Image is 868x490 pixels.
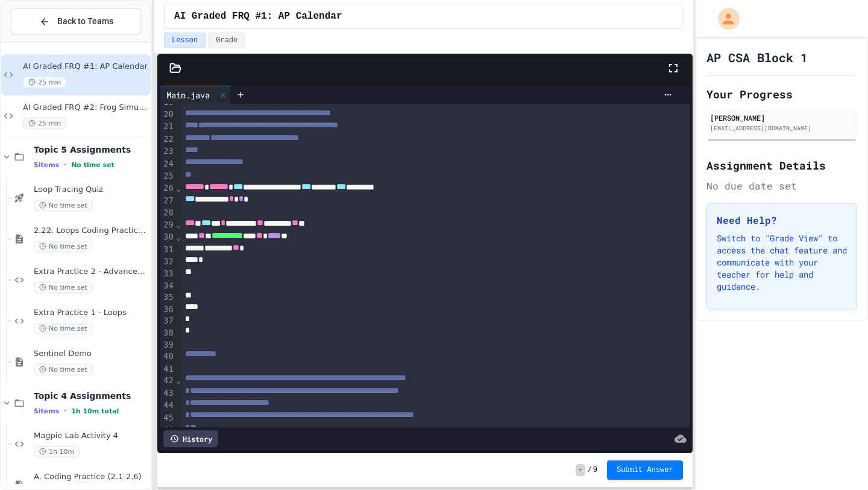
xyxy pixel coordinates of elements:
button: Back to Teams [11,8,141,34]
h2: Assignment Details [706,157,857,174]
span: Submit Answer [617,465,673,475]
div: 32 [160,256,175,268]
span: Fold line [175,220,181,229]
div: Main.java [160,86,231,104]
div: 36 [160,304,175,316]
div: 40 [160,351,175,363]
span: 5 items [34,161,59,169]
span: 5 items [34,407,59,415]
div: 46 [160,424,175,436]
span: No time set [34,323,93,334]
button: Grade [208,33,245,48]
span: Sentinel Demo [34,349,148,359]
div: 26 [160,182,175,194]
span: 2.22. Loops Coding Practice (2.7-2.12) [34,226,148,236]
div: 30 [160,231,175,243]
button: Submit Answer [607,460,683,480]
h1: AP CSA Block 1 [706,49,808,66]
span: No time set [71,161,115,169]
span: / [588,465,592,475]
span: No time set [34,241,93,252]
span: 25 min [23,77,66,88]
span: Magpie Lab Activity 4 [34,431,148,441]
div: 37 [160,315,175,327]
div: 28 [160,207,175,219]
span: Extra Practice 1 - Loops [34,308,148,318]
span: Back to Teams [57,15,113,28]
span: - [576,464,585,476]
div: History [163,430,218,447]
span: • [64,406,66,416]
div: 24 [160,158,175,170]
span: AI Graded FRQ #2: Frog Simulation [23,103,148,113]
span: 1h 10m total [71,407,119,415]
div: 42 [160,375,175,387]
span: 25 min [23,118,66,129]
p: Switch to "Grade View" to access the chat feature and communicate with your teacher for help and ... [717,232,847,293]
div: [EMAIL_ADDRESS][DOMAIN_NAME] [710,124,854,133]
span: No time set [34,200,93,211]
div: 25 [160,170,175,182]
span: AI Graded FRQ #1: AP Calendar [174,9,342,24]
div: Main.java [160,89,216,101]
span: Fold line [175,375,181,385]
span: Topic 5 Assignments [34,144,148,155]
div: 41 [160,363,175,375]
div: 31 [160,244,175,256]
div: 27 [160,195,175,207]
div: 21 [160,121,175,133]
span: No time set [34,282,93,293]
div: [PERSON_NAME] [710,112,854,123]
h2: Your Progress [706,86,857,103]
div: 39 [160,339,175,351]
span: • [64,160,66,170]
div: My Account [705,5,743,33]
div: 34 [160,280,175,292]
span: No time set [34,364,93,375]
div: 45 [160,412,175,424]
span: 1h 10m [34,446,80,457]
span: 9 [593,465,597,475]
span: Loop Tracing Quiz [34,185,148,195]
span: Topic 4 Assignments [34,390,148,401]
h3: Need Help? [717,213,847,227]
div: 43 [160,387,175,399]
div: 22 [160,133,175,145]
span: A. Coding Practice (2.1-2.6) [34,472,148,482]
span: Fold line [175,232,181,242]
div: 20 [160,109,175,121]
span: AI Graded FRQ #1: AP Calendar [23,62,148,72]
div: 23 [160,145,175,157]
button: Lesson [164,33,206,48]
div: 44 [160,399,175,412]
div: 35 [160,291,175,304]
span: Extra Practice 2 - Advanced Loops [34,267,148,277]
span: Fold line [175,183,181,193]
div: 33 [160,268,175,280]
div: 29 [160,219,175,231]
div: 38 [160,327,175,339]
div: No due date set [706,179,857,193]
